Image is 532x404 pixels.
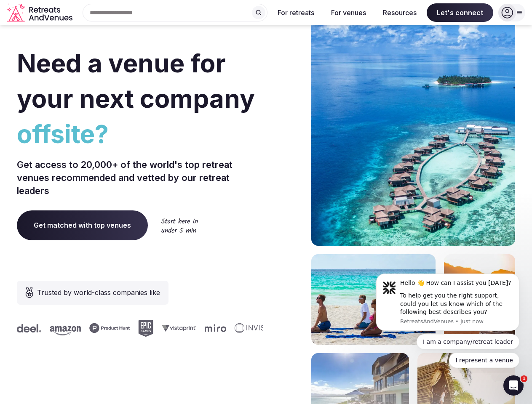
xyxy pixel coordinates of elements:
p: Get access to 20,000+ of the world's top retreat venues recommended and vetted by our retreat lea... [17,158,263,197]
svg: Vistaprint company logo [154,324,188,332]
a: Visit the homepage [7,3,74,22]
span: 1 [521,375,527,382]
iframe: Intercom live chat [503,375,524,396]
span: offsite? [17,116,263,151]
a: Get matched with top venues [17,210,148,240]
img: yoga on tropical beach [311,254,436,345]
button: For retreats [271,3,321,22]
span: Trusted by world-class companies like [37,287,160,298]
svg: Invisible company logo [227,323,273,333]
button: Resources [376,3,423,22]
img: Start here in under 5 min [161,218,198,233]
svg: Miro company logo [197,324,218,332]
svg: Retreats and Venues company logo [7,3,74,22]
svg: Deel company logo [9,324,33,332]
iframe: Intercom notifications message [364,266,532,373]
svg: Epic Games company logo [130,320,145,337]
img: woman sitting in back of truck with camels [444,254,515,345]
span: Need a venue for your next company [17,48,255,114]
span: Let's connect [427,3,493,22]
button: For venues [324,3,373,22]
